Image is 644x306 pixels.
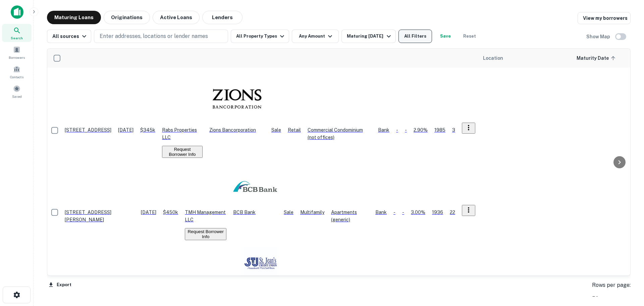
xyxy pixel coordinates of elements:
button: Enter addresses, locations or lender names [94,30,228,43]
span: Location [483,54,503,62]
span: Search [11,35,23,41]
div: BCB Bank [233,165,277,216]
span: Maturity Date [577,54,618,62]
span: - [402,210,404,215]
div: Sale [284,209,293,216]
p: Commercial Condominium (not offices) [308,126,371,141]
button: Export [47,280,73,290]
button: Any Amount [292,30,339,43]
img: capitalize-icon.png [11,5,23,19]
p: Bank [378,126,389,134]
button: Request Borrower Info [185,228,226,240]
div: Sale [271,126,281,134]
button: Lenders [202,11,243,24]
img: picture [233,165,277,209]
p: Apartments (generic) [331,209,369,223]
th: Maturity Date [573,49,630,68]
p: 22 [450,209,455,216]
button: Originations [104,11,150,24]
p: $450k [163,209,178,216]
img: picture [209,71,265,126]
p: TMH Management LLC [185,209,226,223]
span: Contacts [10,74,23,80]
button: Maturing [DATE] [341,30,395,43]
p: Retail [288,126,301,134]
th: Location [479,49,573,68]
p: Multifamily [300,209,324,216]
button: Request Borrower Info [162,146,203,158]
p: [DATE] [141,209,156,216]
a: Contacts [2,63,32,81]
button: All Property Types [231,30,289,43]
p: [STREET_ADDRESS][PERSON_NAME] [65,209,134,223]
p: Bank [375,209,387,216]
p: 3.00% [411,209,425,216]
p: Enter addresses, locations or lender names [100,32,208,40]
button: Reset [459,30,480,43]
p: $345k [140,126,155,134]
button: All sources [47,30,91,43]
a: Search [2,24,32,42]
button: Save your search to get updates of matches that match your search criteria. [435,30,456,43]
p: [DATE] [118,126,133,134]
p: Rabs Properties LLC [162,126,203,141]
span: - [405,127,407,133]
p: - [396,126,398,134]
div: Maturing [DATE] [347,32,392,40]
a: Saved [2,82,32,100]
div: All sources [52,32,88,40]
p: 2.90% [414,126,428,134]
button: All Filters [398,30,432,43]
span: Borrowers [9,55,25,60]
p: 1936 [432,209,443,216]
a: Borrowers [2,43,32,61]
button: Maturing Loans [47,11,101,24]
p: [STREET_ADDRESS] [65,126,111,134]
p: 3 [452,126,455,134]
button: Active Loans [153,11,200,24]
div: ST. Jean's Credit Union [244,247,278,296]
p: Rows per page: [592,281,631,289]
p: - [393,209,395,216]
span: Saved [12,94,22,99]
img: picture [244,247,278,281]
h6: Show Map [586,33,611,40]
div: 50 [592,295,631,303]
div: Zions Bancorporation [209,71,265,134]
a: View my borrowers [578,12,631,24]
iframe: Chat Widget [610,252,644,285]
p: 1985 [434,126,445,134]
